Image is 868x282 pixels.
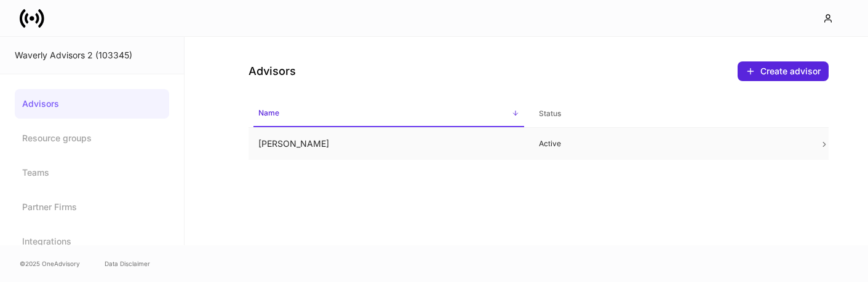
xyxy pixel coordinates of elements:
a: Advisors [15,89,169,119]
p: Active [539,139,800,149]
button: Create advisor [738,61,829,81]
span: Status [534,101,805,127]
a: Data Disclaimer [105,259,150,268]
h4: Advisors [249,64,296,79]
a: Resource groups [15,123,169,153]
a: Teams [15,158,169,187]
a: Partner Firms [15,192,169,222]
h6: Name [258,107,279,119]
a: Integrations [15,227,169,256]
div: Create advisor [760,65,821,77]
td: [PERSON_NAME] [249,128,529,160]
span: Name [253,101,524,127]
h6: Status [539,108,561,119]
span: © 2025 OneAdvisory [20,259,80,268]
div: Waverly Advisors 2 (103345) [15,49,169,61]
